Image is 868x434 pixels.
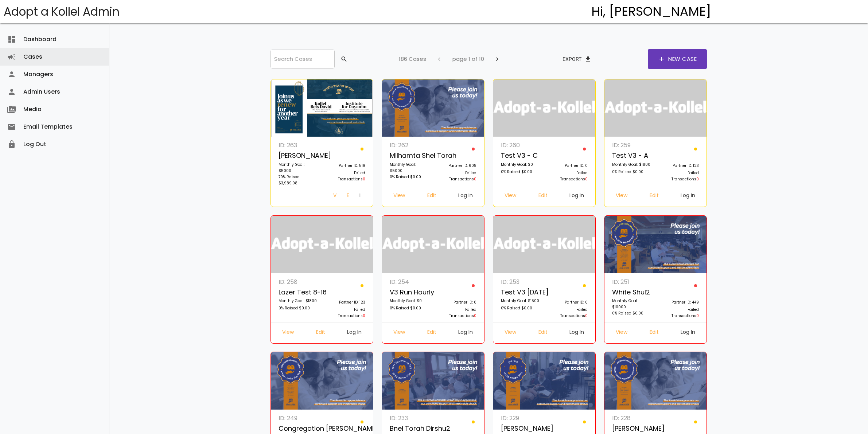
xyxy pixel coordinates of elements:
a: ID: 253 Test V3 [DATE] Monthly Goal: $1500 0% Raised $0.00 [497,277,544,322]
a: ID: 263 [PERSON_NAME] Monthly Goal: $5000 79% Raised $3,989.98 [275,140,322,190]
a: Edit [644,327,665,340]
span: 0 [585,176,588,182]
a: Log In [452,190,479,203]
p: Failed Transactions [326,306,365,319]
a: ID: 251 White Shul2 Monthly Goal: $10000 0% Raised $0.00 [608,277,655,322]
a: Log In [564,327,590,340]
a: Log In [341,327,367,340]
p: ID: 254 [390,277,429,287]
span: 0 [474,313,476,318]
a: Log In [564,190,590,203]
img: MXEQqoZPwO.sv5M4pC8Sb.jpg [382,352,484,410]
p: ID: 260 [501,140,540,150]
p: Failed Transactions [548,170,588,182]
p: Partner ID: 449 [659,299,699,306]
p: Partner ID: 608 [437,163,476,170]
p: ID: 249 [279,413,318,423]
p: Lazer Test 8-16 [279,287,318,298]
p: Failed Transactions [548,306,588,319]
span: add [658,49,665,69]
p: Failed Transactions [326,170,365,182]
a: Log In [452,327,479,340]
p: Monthly Goal: $1800 [612,161,651,169]
a: Partner ID: 123 Failed Transactions0 [655,140,703,186]
p: Partner ID: 0 [548,299,588,306]
p: 0% Raised $0.00 [501,169,540,176]
a: Log In [675,190,701,203]
p: ID: 253 [501,277,540,287]
button: Exportfile_download [557,52,598,66]
p: 0% Raised $0.00 [390,305,429,312]
img: logonobg.png [493,79,596,137]
a: Partner ID: 519 Failed Transactions0 [322,140,369,186]
a: View [610,327,633,340]
img: logonobg.png [382,216,484,273]
p: ID: 233 [390,413,429,423]
a: Edit [533,190,553,203]
a: Log In [354,190,367,203]
p: 0% Raised $0.00 [390,174,429,181]
p: 0% Raised $0.00 [501,305,540,312]
p: ID: 258 [279,277,318,287]
a: Edit [644,190,665,203]
span: chevron_right [494,52,501,66]
p: ID: 259 [612,140,651,150]
a: Partner ID: 0 Failed Transactions0 [544,140,592,186]
a: Edit [421,327,442,340]
p: 0% Raised $0.00 [612,310,651,317]
a: Edit [341,190,354,203]
a: Edit [533,327,553,340]
i: perm_media [7,101,16,118]
a: View [388,190,411,203]
button: search [335,52,352,66]
p: Partner ID: 123 [659,163,699,170]
a: ID: 260 Test v3 - c Monthly Goal: $0 0% Raised $0.00 [497,140,544,186]
a: ID: 259 Test v3 - A Monthly Goal: $1800 0% Raised $0.00 [608,140,655,186]
p: Partner ID: 519 [326,163,365,170]
a: Edit [310,327,331,340]
p: Monthly Goal: $5000 [279,161,318,174]
img: I2vVEkmzLd.fvn3D5NTra.png [271,79,373,137]
span: 0 [474,176,476,182]
p: Failed Transactions [437,170,476,182]
p: Monthly Goal: $5000 [390,161,429,174]
img: gM9otKFzWa.1cJf6P50v4.jpg [493,352,596,410]
img: logonobg.png [604,79,707,137]
span: 0 [696,176,699,182]
p: page 1 of 10 [452,54,484,64]
span: 0 [363,176,365,182]
i: email [7,118,16,136]
p: Failed Transactions [659,170,699,182]
p: Failed Transactions [437,306,476,319]
img: logonobg.png [493,216,596,273]
p: Monthly Goal: $0 [501,161,540,169]
a: ID: 254 v3 run hourly Monthly Goal: $0 0% Raised $0.00 [386,277,433,322]
p: ID: 262 [390,140,429,150]
span: 0 [696,313,699,318]
a: Log In [675,327,701,340]
a: View [327,190,341,203]
p: Monthly Goal: $1500 [501,298,540,305]
h4: Hi, [PERSON_NAME] [591,5,711,19]
p: Partner ID: 0 [548,163,588,170]
span: file_download [584,52,592,66]
img: 6GPLfb0Mk4.zBtvR2DLF4.png [604,216,707,273]
p: ID: 263 [279,140,318,150]
a: ID: 262 Milhamta Shel Torah Monthly Goal: $5000 0% Raised $0.00 [386,140,433,186]
p: v3 run hourly [390,287,429,298]
a: View [499,190,522,203]
p: Partner ID: 123 [326,299,365,306]
p: 0% Raised $0.00 [612,169,651,176]
a: Partner ID: 0 Failed Transactions0 [433,277,480,322]
img: xiCRUZK32D.Yc4N5nW9d7.jpg [604,352,707,410]
a: View [499,327,522,340]
a: Partner ID: 608 Failed Transactions0 [433,140,480,186]
span: search [340,52,348,66]
p: 0% Raised $0.00 [279,305,318,312]
p: Monthly Goal: $0 [390,298,429,305]
p: Partner ID: 0 [437,299,476,306]
p: Monthly Goal: $10000 [612,298,651,310]
p: 79% Raised $3,989.98 [279,174,318,186]
a: Partner ID: 449 Failed Transactions0 [655,277,703,322]
span: 0 [585,313,588,318]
